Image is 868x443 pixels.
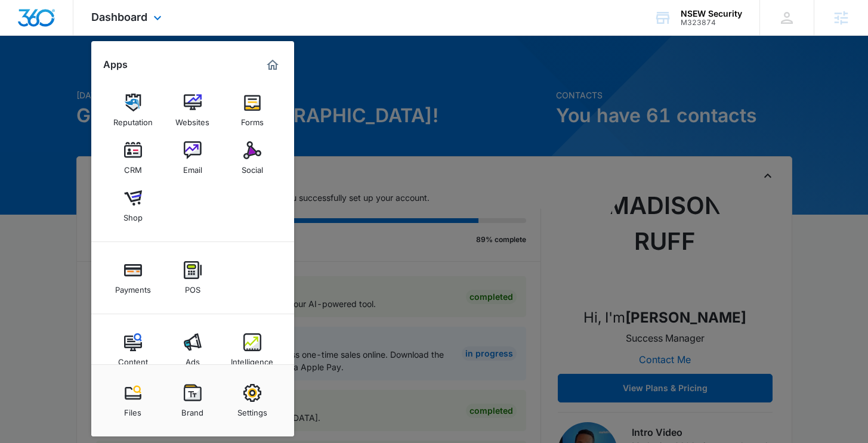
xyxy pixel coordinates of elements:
div: Domain: [DOMAIN_NAME] [31,31,131,41]
img: tab_domain_overview_orange.svg [32,69,42,79]
a: Forms [230,88,275,133]
a: Settings [230,378,275,423]
div: Reputation [113,111,153,127]
a: Marketing 360® Dashboard [263,55,282,75]
div: Keywords by Traffic [132,70,201,78]
div: v 4.0.25 [33,19,58,29]
div: account name [681,9,742,18]
a: Reputation [110,88,156,133]
div: account id [681,18,742,27]
a: Content [110,327,156,373]
a: Brand [170,378,215,423]
div: POS [185,279,200,295]
a: Files [110,378,156,423]
a: Intelligence [230,327,275,373]
a: Websites [170,88,215,133]
div: Payments [115,279,151,295]
div: Intelligence [231,351,273,367]
div: Social [242,159,263,175]
a: Payments [110,255,156,301]
img: tab_keywords_by_traffic_grey.svg [119,69,128,79]
div: Email [183,159,202,175]
h2: Apps [103,59,128,70]
a: Social [230,135,275,181]
div: Shop [123,207,143,222]
a: Ads [170,327,215,373]
a: Email [170,135,215,181]
a: Shop [110,183,156,228]
div: Domain Overview [45,70,107,78]
div: Files [124,402,141,417]
div: Websites [175,111,209,127]
a: CRM [110,135,156,181]
span: Dashboard [91,11,147,23]
div: CRM [124,159,142,175]
div: Brand [181,402,203,417]
a: POS [170,255,215,301]
img: website_grey.svg [19,31,29,41]
div: Settings [237,402,267,417]
img: logo_orange.svg [19,19,29,29]
div: Ads [186,351,200,367]
div: Content [118,351,148,367]
div: Forms [241,111,264,127]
